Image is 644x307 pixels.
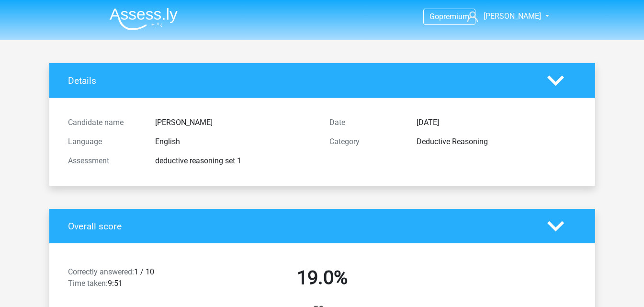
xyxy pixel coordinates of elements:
h4: Details [68,75,533,86]
div: [DATE] [409,117,584,128]
div: [PERSON_NAME] [148,117,322,128]
span: Correctly answered: [68,267,134,276]
span: Time taken: [68,279,108,288]
span: Go [429,12,439,21]
div: Deductive Reasoning [409,136,584,148]
div: Date [322,117,409,128]
div: Category [322,136,409,148]
div: Candidate name [61,117,148,128]
h2: 19.0% [199,266,446,289]
div: deductive reasoning set 1 [148,155,322,167]
img: Assessly [110,8,178,30]
div: English [148,136,322,148]
div: Assessment [61,155,148,167]
h4: Overall score [68,221,533,232]
div: Language [61,136,148,148]
div: 1 / 10 9:51 [61,266,192,293]
span: [PERSON_NAME] [484,11,541,21]
span: premium [439,12,469,21]
a: [PERSON_NAME] [463,11,542,22]
a: Gopremium [424,10,475,23]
